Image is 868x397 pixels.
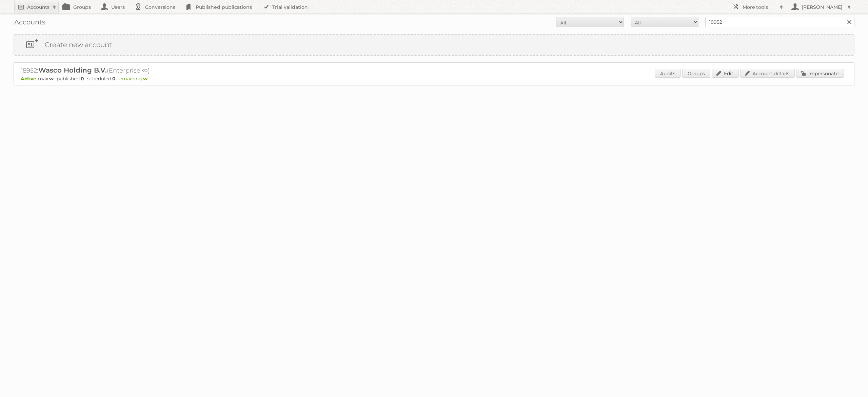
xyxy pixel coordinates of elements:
[38,66,107,74] span: Wasco Holding B.V.
[800,4,844,11] h2: [PERSON_NAME]
[27,4,50,11] h2: Accounts
[49,76,54,82] strong: ∞
[712,69,739,78] a: Edit
[682,69,710,78] a: Groups
[21,76,847,82] p: max: - published: - scheduled: -
[743,4,776,11] h2: More tools
[740,69,795,78] a: Account details
[143,76,147,82] strong: ∞
[21,66,258,75] h2: 18952: (Enterprise ∞)
[796,69,844,78] a: Impersonate
[21,76,38,82] span: Active
[81,76,84,82] strong: 0
[117,76,147,82] span: remaining:
[14,35,854,55] a: Create new account
[112,76,116,82] strong: 0
[655,69,681,78] a: Audits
